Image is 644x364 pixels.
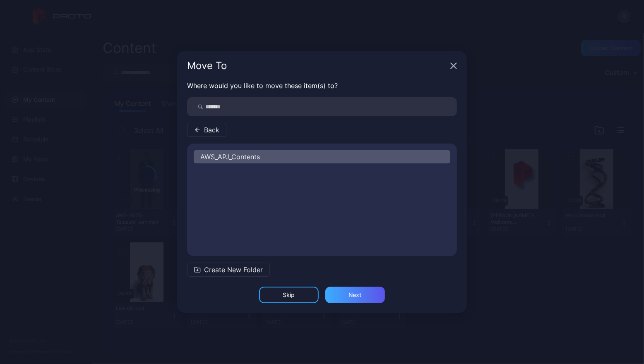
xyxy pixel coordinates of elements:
p: Where would you like to move these item(s) to? [187,81,457,91]
span: Create New Folder [204,265,263,275]
span: AWS_APJ_Contents [200,152,260,162]
div: Next [349,292,362,298]
div: Move To [187,61,447,71]
button: Skip [259,287,319,303]
button: Next [325,287,385,303]
span: Back [204,125,219,135]
button: Back [187,123,226,137]
div: Skip [283,292,295,298]
button: Create New Folder [187,263,270,277]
